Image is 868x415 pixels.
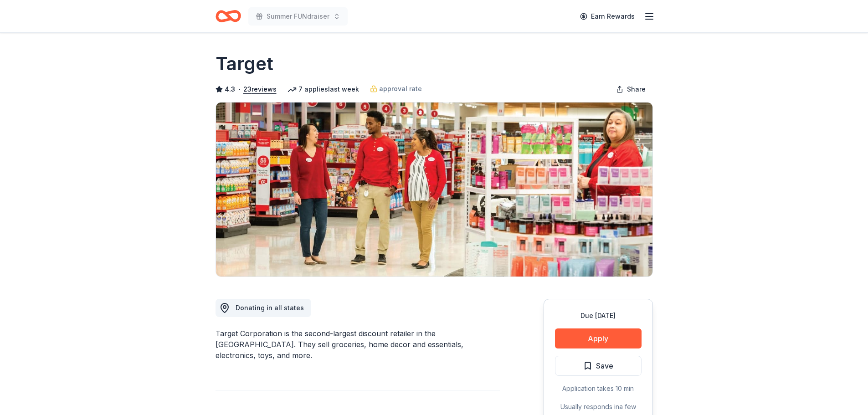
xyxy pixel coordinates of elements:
[609,80,653,98] button: Share
[216,102,652,277] img: Image for Target
[627,84,646,95] span: Share
[575,8,640,25] a: Earn Rewards
[379,83,422,94] span: approval rate
[288,84,359,95] div: 7 applies last week
[555,310,642,321] div: Due [DATE]
[555,328,642,348] button: Apply
[370,83,422,94] a: approval rate
[243,84,277,95] button: 23reviews
[225,84,235,95] span: 4.3
[267,11,329,22] span: Summer FUNdraiser
[237,86,241,93] span: •
[555,383,642,394] div: Application takes 10 min
[555,356,642,376] button: Save
[216,51,273,77] h1: Target
[596,360,613,372] span: Save
[216,5,241,27] a: Home
[248,7,348,26] button: Summer FUNdraiser
[236,304,304,312] span: Donating in all states
[216,328,500,361] div: Target Corporation is the second-largest discount retailer in the [GEOGRAPHIC_DATA]. They sell gr...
